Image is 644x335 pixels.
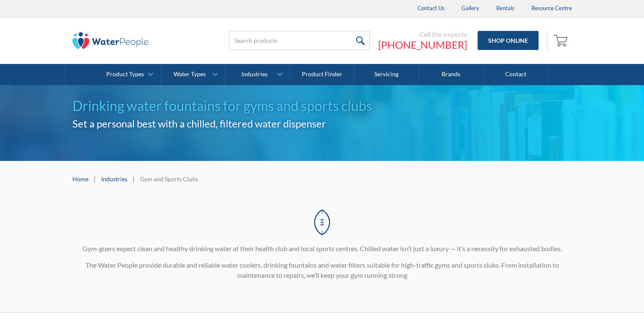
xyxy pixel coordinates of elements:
p: Gym-goers expect clean and healthy drinking water at their health club and local sports centres. ... [72,244,572,254]
div: | [93,174,97,184]
p: The Water People provide durable and reliable water coolers, drinking fountains and water filters... [72,260,572,280]
a: Water Types [161,64,225,85]
a: Industries [101,174,127,183]
img: shopping cart [554,33,570,47]
a: Industries [225,64,289,85]
div: Water Types [174,71,206,78]
a: Product Finder [290,64,354,85]
input: Search products [229,31,370,50]
a: [PHONE_NUMBER] [378,39,467,51]
h1: Drinking water fountains for gyms and sports clubs [72,96,572,116]
div: Call the experts [378,30,467,39]
div: Industries [241,71,268,78]
a: Brands [419,64,484,85]
div: Product Types [106,71,144,78]
div: | [132,174,136,184]
a: Contact [484,64,548,85]
a: Shop Online [478,31,539,50]
a: Product Types [97,64,160,85]
img: The Water People [72,32,149,49]
div: Gym and Sports Clubs [140,174,198,183]
a: Open empty cart [552,30,572,51]
a: Servicing [354,64,419,85]
h2: Set a personal best with a chilled, filtered water dispenser [72,116,572,131]
a: Home [72,174,88,183]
